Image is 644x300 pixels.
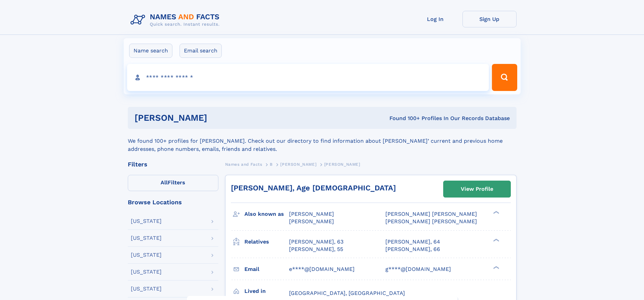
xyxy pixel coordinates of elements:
div: Browse Locations [128,199,218,205]
a: [PERSON_NAME] [280,160,316,168]
div: [US_STATE] [131,252,162,258]
span: [PERSON_NAME] [324,162,360,167]
div: ❯ [492,210,500,215]
h3: Also known as [244,208,289,220]
span: B [270,162,273,167]
div: [US_STATE] [131,269,162,275]
label: Name search [129,44,172,58]
span: [PERSON_NAME] [280,162,316,167]
div: View Profile [461,181,493,197]
div: Found 100+ Profiles In Our Records Database [298,115,510,122]
h3: Lived in [244,285,289,297]
a: Log In [408,11,462,27]
a: Names and Facts [225,160,262,168]
a: Sign Up [462,11,517,27]
span: All [161,179,168,186]
div: We found 100+ profiles for [PERSON_NAME]. Check out our directory to find information about [PERS... [128,129,517,153]
span: [PERSON_NAME] [289,211,334,217]
input: search input [127,64,489,91]
div: ❯ [492,265,500,270]
a: [PERSON_NAME], 63 [289,238,343,246]
img: Logo Names and Facts [128,11,225,29]
div: ❯ [492,238,500,242]
a: B [270,160,273,168]
button: Search Button [492,64,517,91]
span: [PERSON_NAME] [PERSON_NAME] [385,211,477,217]
a: [PERSON_NAME], 64 [385,238,440,246]
div: [US_STATE] [131,218,162,224]
label: Email search [180,44,222,58]
a: [PERSON_NAME], 66 [385,246,440,253]
a: View Profile [444,181,510,197]
label: Filters [128,175,218,191]
a: [PERSON_NAME], 55 [289,246,343,253]
h3: Relatives [244,236,289,248]
h1: [PERSON_NAME] [135,114,299,122]
div: Filters [128,161,218,167]
span: [PERSON_NAME] [289,218,334,225]
span: [PERSON_NAME] [PERSON_NAME] [385,218,477,225]
div: [US_STATE] [131,286,162,292]
span: [GEOGRAPHIC_DATA], [GEOGRAPHIC_DATA] [289,290,405,296]
h3: Email [244,263,289,275]
div: [US_STATE] [131,235,162,241]
a: [PERSON_NAME], Age [DEMOGRAPHIC_DATA] [231,184,396,192]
